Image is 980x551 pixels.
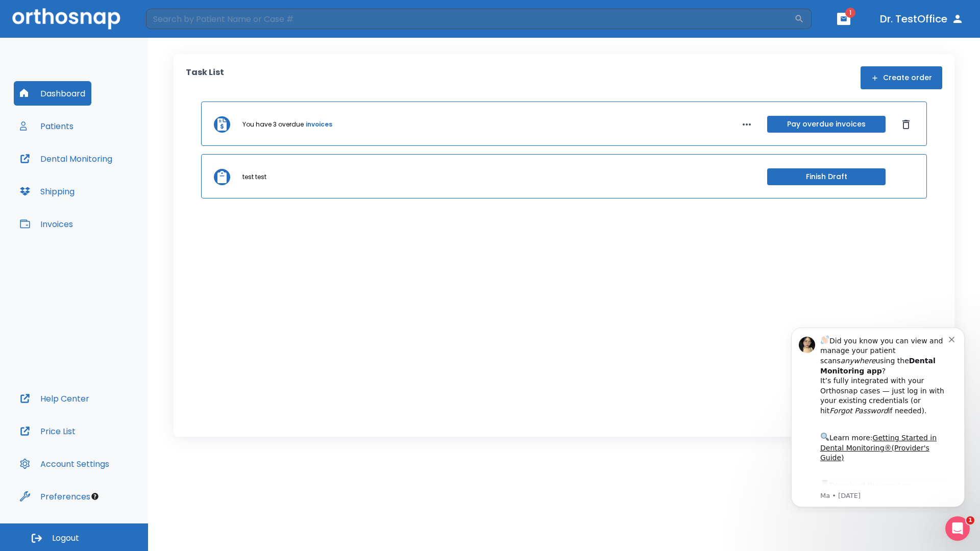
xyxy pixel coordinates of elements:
[861,66,942,89] button: Create order
[173,16,181,24] button: Dismiss notification
[242,172,266,182] p: test test
[52,533,79,544] span: Logout
[44,163,135,181] a: App Store
[898,116,914,133] button: Dismiss
[14,81,91,106] button: Dashboard
[14,386,95,411] button: Help Center
[90,492,100,501] div: Tooltip anchor
[876,10,968,28] button: Dr. TestOffice
[146,9,794,29] input: Search by Patient Name or Case #
[767,116,886,133] button: Pay overdue invoices
[966,516,974,524] span: 1
[242,120,304,129] p: You have 3 overdue
[14,212,79,236] button: Invoices
[776,318,980,513] iframe: Intercom notifications message
[44,173,173,182] p: Message from Ma, sent 4w ago
[12,8,120,29] img: Orthosnap
[186,66,224,89] p: Task List
[306,120,332,129] a: invoices
[14,452,115,476] button: Account Settings
[767,168,886,185] button: Finish Draft
[14,114,80,138] button: Patients
[845,8,855,18] span: 1
[14,146,118,171] button: Dental Monitoring
[14,419,82,443] button: Price List
[44,160,173,212] div: Download the app: | ​ Let us know if you need help getting started!
[945,516,970,541] iframe: Intercom live chat
[14,484,96,509] button: Preferences
[14,179,81,204] button: Shipping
